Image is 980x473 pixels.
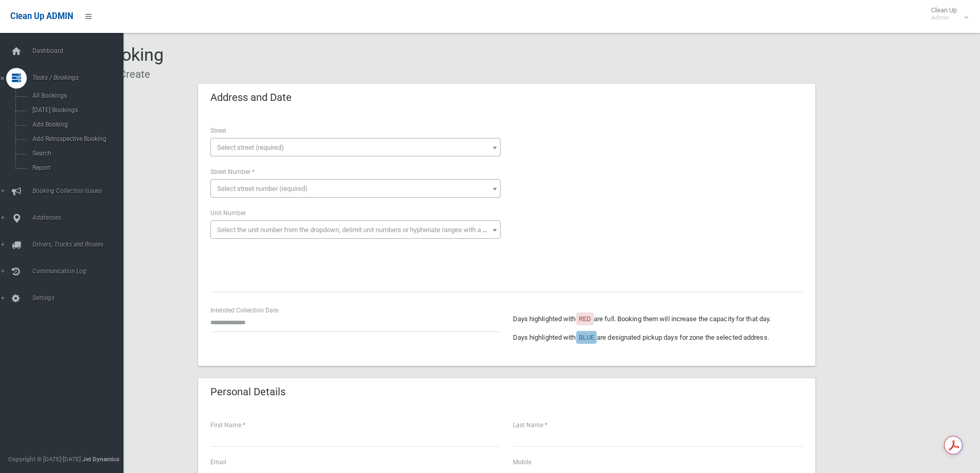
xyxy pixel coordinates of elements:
span: Settings [29,294,131,302]
strong: Jet Dynamics [82,456,119,463]
span: Booking Collection Issues [29,187,131,195]
span: Communication Log [29,268,131,275]
span: Dashboard [29,47,131,55]
span: Search [29,150,122,157]
p: Days highlighted with are full. Booking them will increase the capacity for that day. [513,313,803,325]
header: Address and Date [198,87,304,108]
span: Addresses [29,214,131,221]
span: Report [29,164,122,171]
span: Select street (required) [217,144,284,151]
span: Clean Up ADMIN [10,11,73,21]
span: RED [579,315,591,323]
span: All Bookings [29,92,122,99]
span: BLUE [579,334,594,341]
span: Select street number (required) [217,185,308,192]
span: Clean Up [926,6,967,22]
li: Create [112,65,150,84]
header: Personal Details [198,382,298,402]
span: Add Booking [29,121,122,128]
p: Days highlighted with are designated pickup days for zone the selected address. [513,331,803,344]
span: Add Retrospective Booking [29,135,122,143]
small: Admin [931,14,957,22]
span: [DATE] Bookings [29,107,122,114]
span: Tasks / Bookings [29,74,131,81]
span: Select the unit number from the dropdown, delimit unit numbers or hyphenate ranges with a comma [217,226,505,234]
span: Copyright © [DATE]-[DATE] [8,456,81,463]
span: Drivers, Trucks and Routes [29,241,131,248]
